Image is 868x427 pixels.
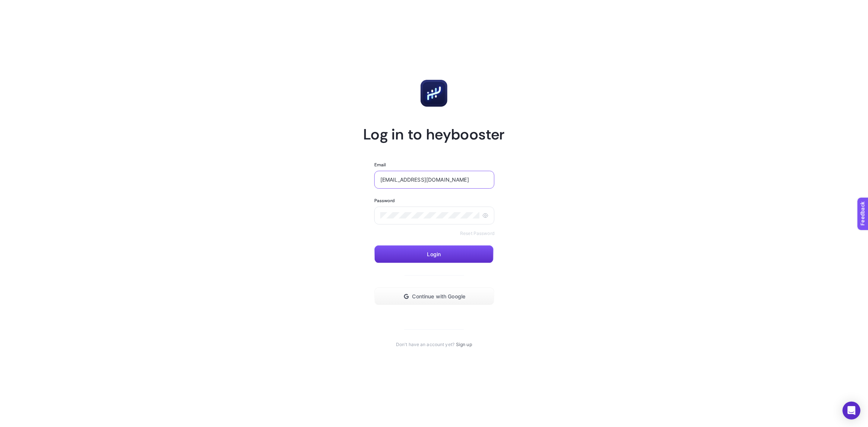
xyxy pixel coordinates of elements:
div: Open Intercom Messenger [843,402,861,420]
a: Reset Password [460,230,494,236]
button: Login [374,245,494,263]
button: Continue with Google [374,288,494,305]
a: Sign up [456,342,472,348]
input: Enter your email address [380,177,488,183]
span: Don't have an account yet? [396,342,455,348]
span: Feedback [4,2,28,8]
span: Continue with Google [412,293,466,299]
h1: Log in to heybooster [363,125,505,144]
label: Password [374,198,394,204]
span: Login [427,251,441,257]
label: Email [374,162,386,168]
